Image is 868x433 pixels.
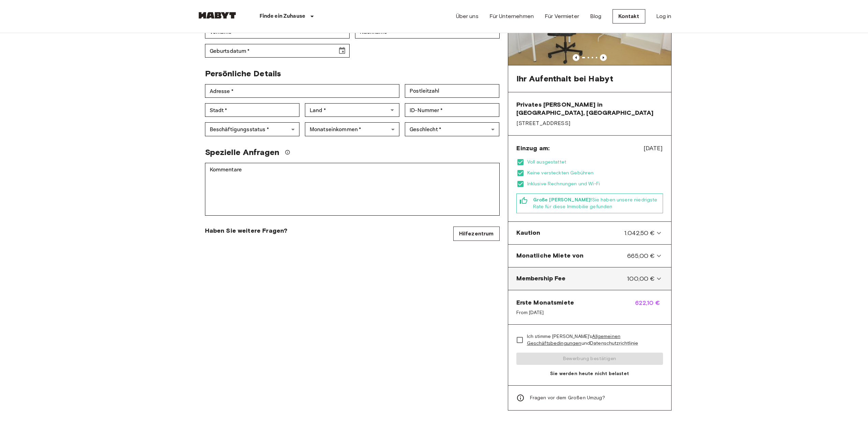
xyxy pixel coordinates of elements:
span: Membership Fee [516,274,566,283]
span: Monatliche Miete von [516,251,584,260]
span: Erste Monatsmiete [516,298,574,307]
button: Previous image [600,54,607,61]
p: Finde ein Zuhause [260,12,306,20]
span: Sie werden heute nicht belastet [516,370,663,377]
span: Persönliche Details [205,68,281,78]
a: Kontakt [613,9,645,24]
div: Postleitzahl [405,84,499,98]
span: 1.042,50 € [624,229,655,237]
span: Fragen vor dem Großen Umzug? [530,395,605,401]
a: Hilfezentrum [453,227,500,241]
a: Blog [590,12,602,20]
span: 665,00 € [627,251,654,260]
b: Große [PERSON_NAME]! [533,197,592,203]
button: Choose date [335,44,349,58]
button: Previous image [573,54,579,61]
div: Kommentare [205,163,500,216]
div: Adresse [205,84,400,98]
span: Spezielle Anfragen [205,147,280,157]
span: Privates [PERSON_NAME] in [GEOGRAPHIC_DATA], [GEOGRAPHIC_DATA] [516,100,663,117]
a: Für Vermieter [545,12,579,20]
img: Habyt [197,12,238,19]
span: 622,10 € [635,298,663,316]
span: 100,00 € [627,274,654,283]
div: Stadt [205,103,299,117]
svg: Wir werden unser Bestes tun, um Ihre Anfrage zu erfüllen, aber bitte beachten Sie, dass wir Ihre ... [285,150,290,155]
div: ID-Nummer [405,103,499,117]
span: Sie haben unsere niedrigste Rate für diese Immobilie gefunden [533,197,660,210]
span: Ich stimme [PERSON_NAME]'s und [527,333,658,347]
div: Membership Fee100,00 € [511,270,668,287]
a: Über uns [456,12,479,20]
span: Ihr Aufenthalt bei Habyt [516,74,614,84]
span: Keine versteckten Gebühren [527,170,663,176]
span: [STREET_ADDRESS] [516,120,663,127]
button: Open [387,105,397,115]
span: Voll ausgestattet [527,159,663,166]
span: Inklusive Rechnungen und Wi-Fi [527,181,663,187]
a: Datenschutzrichtlinie [590,340,638,346]
a: Log in [656,12,672,20]
span: Kaution [516,229,541,237]
span: Haben Sie weitere Fragen? [205,227,288,235]
a: Für Unternehmen [489,12,534,20]
a: Allgemeinen Geschäftsbedingungen [527,334,621,346]
span: [DATE] [644,144,663,153]
div: Monatliche Miete von665,00 € [511,247,668,264]
span: Einzug am: [516,144,550,152]
div: Kaution1.042,50 € [511,225,668,242]
span: From [DATE] [516,309,574,316]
